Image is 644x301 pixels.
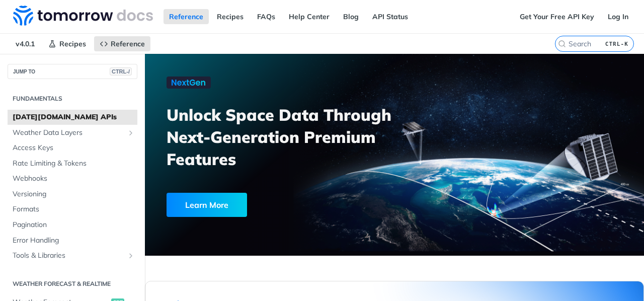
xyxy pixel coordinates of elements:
a: FAQs [252,9,281,24]
span: Versioning [13,189,135,199]
div: Learn More [167,193,247,217]
a: Log In [602,9,634,24]
kbd: CTRL-K [603,39,631,49]
button: Show subpages for Tools & Libraries [127,252,135,260]
a: Get Your Free API Key [514,9,600,24]
span: Webhooks [13,174,135,184]
img: Tomorrow.io Weather API Docs [13,6,153,26]
a: [DATE][DOMAIN_NAME] APIs [8,110,137,125]
a: Versioning [8,187,137,202]
a: Reference [94,36,150,51]
span: Recipes [59,39,86,48]
a: Recipes [43,36,92,51]
a: Error Handling [8,233,137,248]
span: Reference [111,39,145,48]
h3: Unlock Space Data Through Next-Generation Premium Features [167,104,406,170]
a: Help Center [283,9,335,24]
span: Formats [13,204,135,214]
span: CTRL-/ [110,67,132,76]
span: Pagination [13,220,135,230]
svg: Search [558,40,566,48]
span: Tools & Libraries [13,251,124,261]
span: Error Handling [13,236,135,246]
a: Rate Limiting & Tokens [8,156,137,171]
span: Weather Data Layers [13,128,124,138]
a: Blog [338,9,364,24]
a: Recipes [211,9,249,24]
span: Access Keys [13,143,135,153]
button: Show subpages for Weather Data Layers [127,129,135,137]
a: Pagination [8,217,137,233]
span: v4.0.1 [10,36,40,51]
span: [DATE][DOMAIN_NAME] APIs [13,112,135,122]
a: Formats [8,202,137,217]
a: Tools & LibrariesShow subpages for Tools & Libraries [8,248,137,263]
a: Reference [164,9,209,24]
a: API Status [367,9,414,24]
a: Webhooks [8,171,137,186]
a: Access Keys [8,140,137,156]
span: Rate Limiting & Tokens [13,159,135,169]
h2: Fundamentals [8,94,137,103]
button: JUMP TOCTRL-/ [8,64,137,79]
img: NextGen [167,77,211,89]
a: Learn More [167,193,358,217]
h2: Weather Forecast & realtime [8,279,137,288]
a: Weather Data LayersShow subpages for Weather Data Layers [8,125,137,140]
